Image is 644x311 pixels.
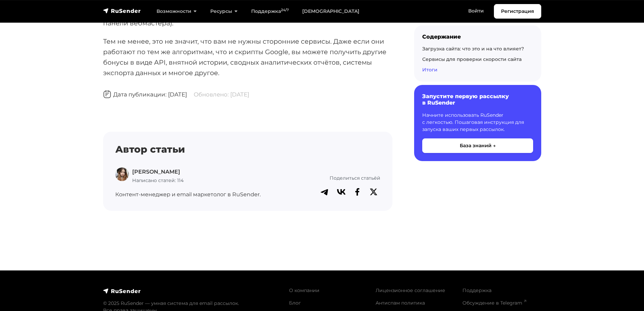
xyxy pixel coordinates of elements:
[461,4,491,18] a: Войти
[289,300,301,306] a: Блог
[462,300,526,306] a: Обсуждение в Telegram
[103,90,111,98] img: Дата публикации
[103,91,187,98] span: Дата публикации: [DATE]
[422,138,533,153] button: База знаний →
[281,8,289,12] sup: 24/7
[494,4,541,19] a: Регистрация
[194,91,249,98] span: Обновлено: [DATE]
[422,67,437,73] a: Итоги
[244,4,295,18] a: Поддержка24/7
[376,300,425,306] a: Антиспам политика
[103,288,141,294] img: RuSender
[414,85,541,161] a: Запустите первую рассылку в RuSender Начните использовать RuSender с легкостью. Пошаговая инструк...
[150,4,204,18] a: Возможности
[422,112,533,133] p: Начните использовать RuSender с легкостью. Пошаговая инструкция для запуска ваших первых рассылок.
[103,7,141,14] img: RuSender
[462,287,492,293] a: Поддержка
[132,177,184,183] span: Написано статей: 114
[132,168,184,176] p: [PERSON_NAME]
[204,4,244,18] a: Ресурсы
[422,34,533,40] div: Содержание
[422,93,533,106] h6: Запустите первую рассылку в RuSender
[422,56,522,62] a: Сервисы для проверки скорости сайта
[115,144,380,155] h4: Автор статьи
[295,4,366,18] a: [DEMOGRAPHIC_DATA]
[103,36,392,78] p: Тем не менее, это не значит, что вам не нужны сторонние сервисы. Даже если они работают по тем же...
[376,287,445,293] a: Лицензионное соглашение
[422,46,524,52] a: Загрузка сайта: что это и на что влияет?
[115,190,266,199] p: Контент-менеджер и email маркетолог в RuSender.
[275,174,380,182] p: Поделиться статьёй
[289,287,319,293] a: О компании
